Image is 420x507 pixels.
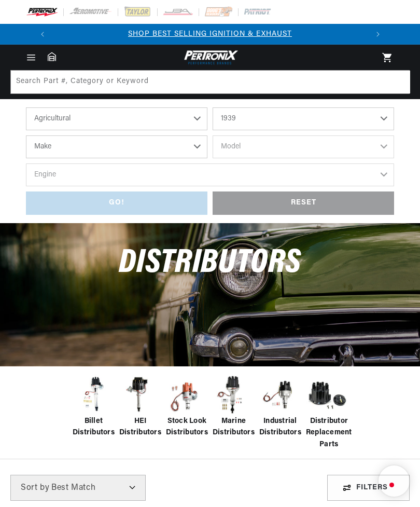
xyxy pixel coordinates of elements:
a: Garage: 0 item(s) [48,52,56,61]
select: Year [213,107,394,130]
span: Stock Look Distributors [166,416,208,439]
a: Billet Distributors Billet Distributors [73,374,114,439]
img: Stock Look Distributors [166,374,207,416]
span: Distributor Replacement Parts [306,416,352,450]
span: Sort by [21,484,49,492]
span: Industrial Distributors [259,416,301,439]
a: Marine Distributors Marine Distributors [213,374,254,439]
summary: Menu [20,52,43,63]
a: Stock Look Distributors Stock Look Distributors [166,374,207,439]
img: Industrial Distributors [259,374,301,416]
select: Make [26,135,207,158]
div: Announcement [53,29,368,40]
a: Industrial Distributors Industrial Distributors [259,374,301,439]
div: Filters [327,475,410,501]
span: Billet Distributors [73,416,115,439]
select: Ride Type [26,107,207,130]
button: Translation missing: en.sections.announcements.previous_announcement [32,24,53,45]
div: 1 of 2 [53,29,368,40]
input: Search Part #, Category or Keyword [11,71,410,93]
img: Pertronix [181,49,239,66]
a: SHOP BEST SELLING IGNITION & EXHAUST [128,30,292,38]
div: RESET [213,191,394,215]
select: Sort by [10,475,146,501]
span: Marine Distributors [213,416,255,439]
button: Search Part #, Category or Keyword [386,71,409,93]
img: HEI Distributors [119,374,161,416]
span: HEI Distributors [119,416,161,439]
span: Distributors [119,246,301,280]
img: Distributor Replacement Parts [306,374,347,416]
img: Billet Distributors [73,374,114,416]
select: Model [213,135,394,158]
a: HEI Distributors HEI Distributors [119,374,161,439]
img: Marine Distributors [213,374,254,416]
select: Engine [26,163,394,186]
button: Translation missing: en.sections.announcements.next_announcement [368,24,388,45]
a: Distributor Replacement Parts Distributor Replacement Parts [306,374,347,450]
